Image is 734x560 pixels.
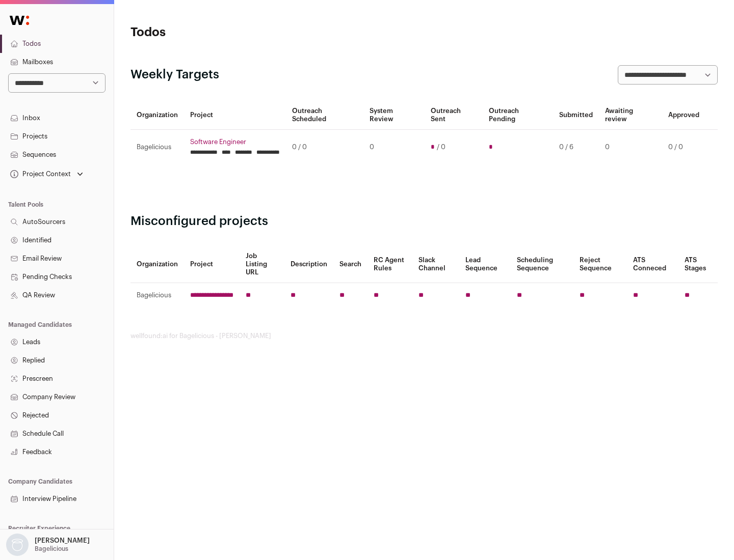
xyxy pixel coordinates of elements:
h2: Misconfigured projects [130,213,718,230]
th: Slack Channel [412,246,459,283]
td: 0 / 0 [662,130,705,165]
th: System Review [363,101,424,130]
td: Bagelicious [130,283,184,308]
td: Bagelicious [130,130,184,165]
footer: wellfound:ai for Bagelicious - [PERSON_NAME] [130,332,718,340]
td: 0 / 6 [553,130,599,165]
td: 0 / 0 [286,130,363,165]
th: Project [184,101,286,130]
span: / 0 [437,143,445,151]
th: Project [184,246,240,283]
td: 0 [363,130,424,165]
th: Outreach Pending [483,101,553,130]
h1: Todos [130,24,326,41]
p: Bagelicious [35,545,68,553]
th: RC Agent Rules [368,246,412,283]
td: 0 [599,130,662,165]
button: Open dropdown [4,534,92,556]
th: Reject Sequence [573,246,627,283]
th: Lead Sequence [459,246,511,283]
img: Wellfound [4,10,35,31]
p: [PERSON_NAME] [35,537,90,545]
th: Organization [130,246,184,283]
h2: Weekly Targets [130,67,219,83]
img: nopic.png [6,534,29,556]
div: Project Context [8,170,71,178]
th: Awaiting review [599,101,662,130]
th: ATS Conneced [627,246,678,283]
th: Job Listing URL [240,246,284,283]
th: Search [333,246,368,283]
th: Approved [662,101,705,130]
th: ATS Stages [678,246,718,283]
th: Submitted [553,101,599,130]
button: Open dropdown [8,167,85,181]
a: Software Engineer [190,138,280,146]
th: Outreach Sent [425,101,483,130]
th: Description [284,246,333,283]
th: Outreach Scheduled [286,101,363,130]
th: Scheduling Sequence [511,246,573,283]
th: Organization [130,101,184,130]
